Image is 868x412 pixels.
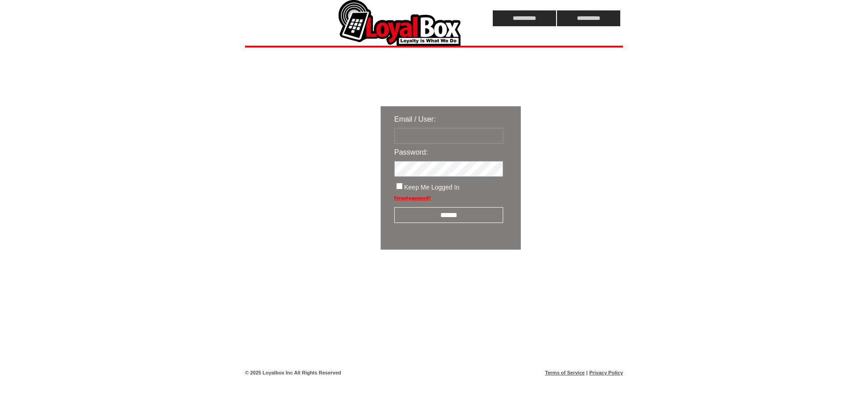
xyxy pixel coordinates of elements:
span: Email / User: [394,115,436,123]
span: © 2025 Loyalbox Inc All Rights Reserved [245,370,341,375]
a: Terms of Service [545,370,585,375]
span: Password: [394,148,428,156]
a: Forgot password? [394,195,431,200]
span: Keep Me Logged In [404,184,459,191]
img: transparent.png [547,272,592,284]
a: Privacy Policy [589,370,623,375]
span: | [586,370,588,375]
